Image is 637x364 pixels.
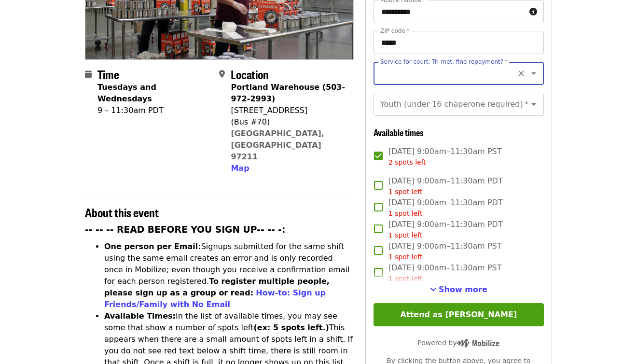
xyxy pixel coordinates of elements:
[104,241,354,310] li: Signups submitted for the same shift using the same email creates an error and is only recorded o...
[231,105,346,116] div: [STREET_ADDRESS]
[388,231,423,239] span: 1 spot left
[219,70,225,79] i: map-marker-alt icon
[417,339,499,347] span: Powered by
[388,275,423,282] span: 1 spot left
[380,59,508,65] label: Service for court, Tri-met, fine repayment?
[97,66,119,83] span: Time
[104,277,330,297] strong: To register multiple people, please sign up as a group or read:
[388,210,423,217] span: 1 spot left
[253,323,329,332] strong: (ex: 5 spots left.)
[97,105,211,116] div: 9 – 11:30am PDT
[527,67,540,80] button: Open
[104,242,201,251] strong: One person per Email:
[388,175,503,197] span: [DATE] 9:00am–11:30am PDT
[529,7,537,16] i: circle-info icon
[374,126,424,139] span: Available times
[457,339,499,348] img: Powered by Mobilize
[388,146,502,168] span: [DATE] 9:00am–11:30am PST
[388,197,503,219] span: [DATE] 9:00am–11:30am PDT
[85,70,92,79] i: calendar icon
[439,285,487,294] span: Show more
[527,98,540,111] button: Open
[97,83,156,103] strong: Tuesdays and Wednesdays
[430,284,487,295] button: See more timeslots
[388,253,423,261] span: 1 spot left
[231,116,346,128] div: (Bus #70)
[374,31,544,54] input: ZIP code
[231,129,324,161] a: [GEOGRAPHIC_DATA], [GEOGRAPHIC_DATA] 97211
[104,288,326,309] a: How-to: Sign up Friends/Family with No Email
[388,188,423,196] span: 1 spot left
[85,204,159,221] span: About this event
[514,67,528,80] button: Clear
[380,28,409,34] label: ZIP code
[104,311,176,321] strong: Available Times:
[231,83,345,103] strong: Portland Warehouse (503-972-2993)
[231,163,249,174] button: Map
[231,164,249,173] span: Map
[374,303,544,326] button: Attend as [PERSON_NAME]
[388,262,502,284] span: [DATE] 9:00am–11:30am PST
[388,240,502,262] span: [DATE] 9:00am–11:30am PST
[231,66,269,83] span: Location
[388,158,426,166] span: 2 spots left
[85,224,286,235] strong: -- -- -- READ BEFORE YOU SIGN UP-- -- -:
[388,219,503,240] span: [DATE] 9:00am–11:30am PDT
